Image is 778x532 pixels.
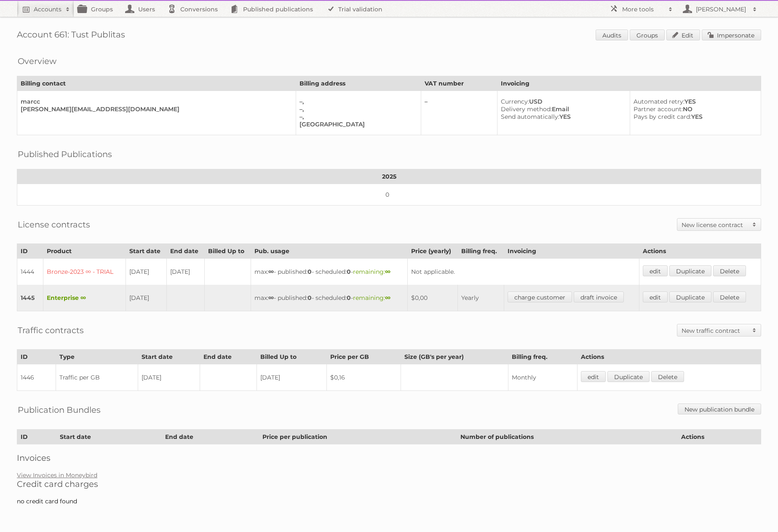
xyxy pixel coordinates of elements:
span: Toggle [748,324,761,336]
th: Number of publications [457,430,678,444]
th: Type [56,350,138,364]
span: remaining: [353,268,390,275]
td: [DATE] [166,259,204,285]
th: Billing contact [17,76,296,91]
strong: 0 [347,294,351,302]
h2: Credit card charges [17,479,761,489]
a: Groups [630,29,665,40]
td: Monthly [508,364,577,391]
div: –, [299,113,414,120]
span: remaining: [353,294,390,302]
td: [DATE] [138,364,200,391]
th: Price (yearly) [407,244,458,259]
th: ID [17,350,56,364]
a: Edit [666,29,700,40]
a: Accounts [17,1,74,17]
td: [DATE] [126,259,166,285]
th: Actions [639,244,761,259]
td: 0 [17,184,761,206]
h2: New license contract [682,221,748,229]
div: USD [501,98,623,105]
th: Actions [577,350,761,364]
th: Start date [126,244,166,259]
th: 2025 [17,169,761,184]
td: 1446 [17,364,56,391]
strong: 0 [307,268,312,275]
th: Pub. usage [251,244,407,259]
a: More tools [605,1,677,17]
th: Invoicing [497,76,761,91]
a: edit [643,265,668,276]
th: Billing address [296,76,421,91]
a: Conversions [163,1,226,17]
h1: Account 661: Tust Publitas [17,29,761,42]
span: Partner account: [634,105,683,113]
a: New license contract [677,219,761,230]
td: $0,00 [407,285,458,311]
a: Duplicate [607,371,650,382]
a: edit [581,371,606,382]
th: ID [17,244,43,259]
a: Trial validation [321,1,391,17]
div: marcc [21,98,289,105]
td: max: - published: - scheduled: - [251,259,407,285]
span: Automated retry: [634,98,684,105]
a: Delete [713,291,746,302]
strong: ∞ [385,268,390,275]
th: End date [200,350,257,364]
th: Billing freq. [508,350,577,364]
a: edit [643,291,668,302]
th: End date [162,430,259,444]
h2: License contracts [18,218,90,231]
div: [PERSON_NAME][EMAIL_ADDRESS][DOMAIN_NAME] [21,105,289,113]
th: Price per GB [327,350,401,364]
div: –, [299,98,414,105]
td: Traffic per GB [56,364,138,391]
h2: Invoices [17,453,761,463]
h2: New traffic contract [682,326,748,335]
a: View Invoices in Moneybird [17,471,97,479]
th: Price per publication [259,430,457,444]
div: –, [299,105,414,113]
div: Email [501,105,623,113]
th: Billing freq. [458,244,504,259]
strong: ∞ [268,268,274,275]
th: Product [43,244,126,259]
td: Yearly [458,285,504,311]
h2: Published Publications [18,148,112,160]
td: 1444 [17,259,43,285]
a: Published publications [226,1,321,17]
td: Not applicable. [407,259,639,285]
td: [DATE] [257,364,327,391]
h2: Traffic contracts [18,324,84,337]
th: ID [17,430,56,444]
span: Pays by credit card: [634,113,691,120]
a: Impersonate [702,29,761,40]
td: Enterprise ∞ [43,285,126,311]
strong: ∞ [385,294,390,302]
h2: Publication Bundles [18,404,101,416]
td: max: - published: - scheduled: - [251,285,407,311]
td: 1445 [17,285,43,311]
a: Groups [74,1,121,17]
h2: [PERSON_NAME] [694,5,749,13]
div: YES [501,113,623,120]
span: Delivery method: [501,105,552,113]
td: Bronze-2023 ∞ - TRIAL [43,259,126,285]
th: Actions [678,430,761,444]
a: Users [121,1,163,17]
a: charge customer [508,291,572,302]
strong: 0 [307,294,312,302]
div: YES [634,113,754,120]
a: Audits [596,29,628,40]
h2: Accounts [34,5,61,13]
td: $0,16 [327,364,401,391]
a: Delete [713,265,746,276]
div: [GEOGRAPHIC_DATA] [299,120,414,128]
div: NO [634,105,754,113]
td: [DATE] [126,285,166,311]
span: Send automatically: [501,113,559,120]
span: Toggle [748,219,761,230]
td: – [421,91,497,135]
div: YES [634,98,754,105]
